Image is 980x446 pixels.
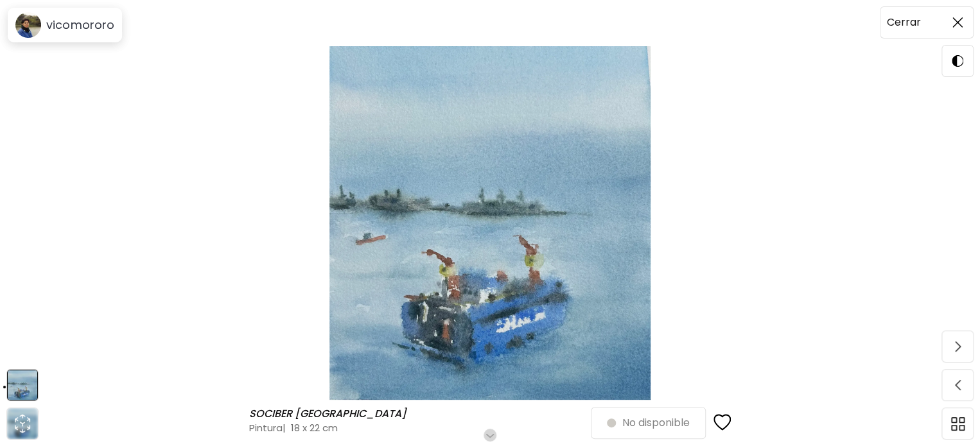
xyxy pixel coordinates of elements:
h4: Pintura | 18 x 22 cm [249,421,607,434]
h6: SOCIBER [GEOGRAPHIC_DATA] [249,407,410,420]
div: animation [12,413,33,434]
h6: vicomororo [46,17,114,33]
button: favorites [706,406,739,440]
h6: Cerrar [887,14,921,31]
